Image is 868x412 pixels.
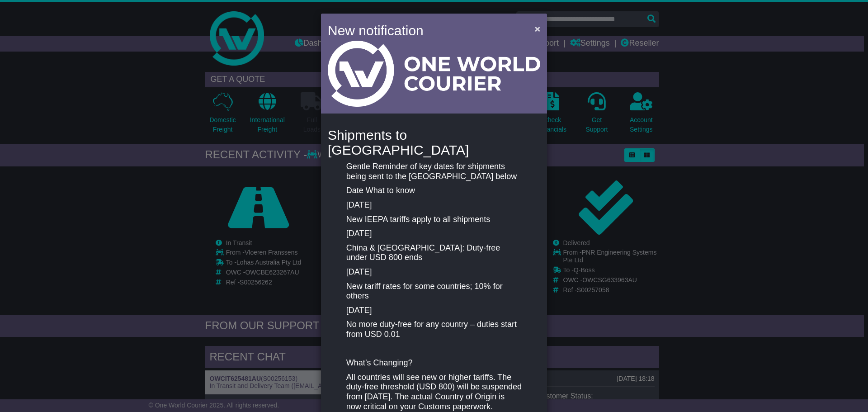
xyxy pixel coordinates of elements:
p: [DATE] [346,267,522,277]
h4: New notification [328,20,522,41]
p: All countries will see new or higher tariffs. The duty-free threshold (USD 800) will be suspended... [346,373,522,412]
p: New tariff rates for some countries; 10% for others [346,282,522,301]
p: No more duty-free for any country – duties start from USD 0.01 [346,320,522,339]
h4: Shipments to [GEOGRAPHIC_DATA] [328,128,540,157]
button: Close [530,19,545,38]
p: Date What to know [346,186,522,196]
span: × [535,24,540,34]
p: [DATE] [346,306,522,316]
p: What’s Changing? [346,358,522,368]
p: China & [GEOGRAPHIC_DATA]: Duty-free under USD 800 ends [346,243,522,263]
img: Light [328,41,540,107]
p: [DATE] [346,229,522,239]
p: Gentle Reminder of key dates for shipments being sent to the [GEOGRAPHIC_DATA] below [346,162,522,181]
p: [DATE] [346,200,522,210]
p: New IEEPA tariffs apply to all shipments [346,215,522,225]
